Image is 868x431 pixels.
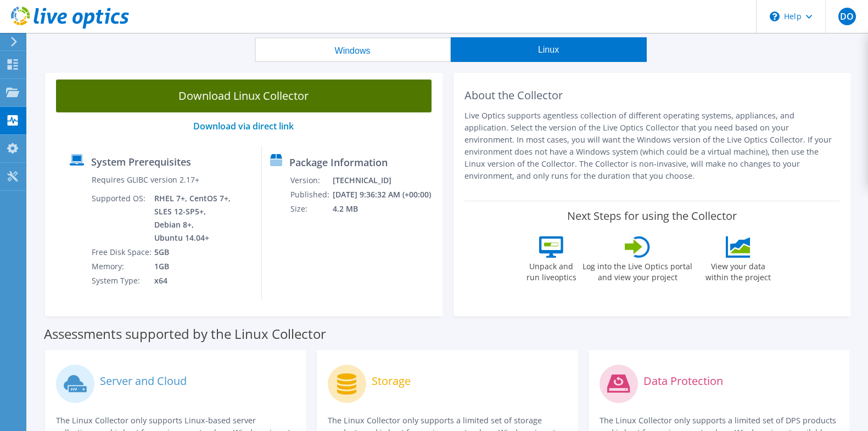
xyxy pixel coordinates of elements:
[290,188,332,202] td: Published:
[154,191,233,245] td: RHEL 7+, CentOS 7+, SLES 12-SP5+, Debian 8+, Ubuntu 14.04+
[193,120,294,132] a: Download via direct link
[91,259,154,274] td: Memory:
[154,259,233,274] td: 1GB
[44,328,326,339] label: Assessments supported by the Linux Collector
[91,191,154,245] td: Supported OS:
[451,37,647,62] button: Linux
[643,376,723,387] label: Data Protection
[289,157,388,168] label: Package Information
[332,188,437,202] td: [DATE] 9:36:32 AM (+00:00)
[91,245,154,259] td: Free Disk Space:
[838,8,856,25] span: DO
[464,89,840,102] h2: About the Collector
[154,274,233,288] td: x64
[372,376,411,387] label: Storage
[91,274,154,288] td: System Type:
[332,173,437,188] td: [TECHNICAL_ID]
[154,245,233,259] td: 5GB
[332,202,437,216] td: 4.2 MB
[770,12,780,21] svg: \n
[56,80,432,112] a: Download Linux Collector
[290,202,332,216] td: Size:
[582,258,693,283] label: Log into the Live Optics portal and view your project
[526,258,576,283] label: Unpack and run liveoptics
[464,110,840,182] p: Live Optics supports agentless collection of different operating systems, appliances, and applica...
[290,173,332,188] td: Version:
[567,209,737,223] label: Next Steps for using the Collector
[92,174,199,185] label: Requires GLIBC version 2.17+
[100,376,187,387] label: Server and Cloud
[698,258,777,283] label: View your data within the project
[255,37,451,62] button: Windows
[91,156,191,167] label: System Prerequisites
